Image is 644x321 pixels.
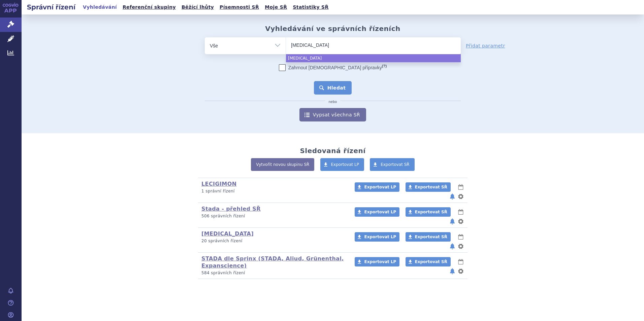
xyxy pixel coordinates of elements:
a: Moje SŘ [263,3,289,12]
button: nastavení [457,192,464,201]
a: Přidat parametr [466,42,505,49]
button: nastavení [457,242,464,250]
h2: Sledovaná řízení [300,147,365,155]
a: Statistiky SŘ [291,3,330,12]
button: lhůty [457,183,464,191]
button: notifikace [449,267,456,275]
a: Stada - přehled SŘ [201,206,261,212]
a: Vytvořit novou skupinu SŘ [251,158,314,171]
button: lhůty [457,258,464,266]
a: Vypsat všechna SŘ [299,108,366,121]
button: lhůty [457,233,464,241]
span: Exportovat LP [364,259,396,264]
a: Referenční skupiny [121,3,178,12]
a: Exportovat LP [355,232,399,242]
a: Exportovat SŘ [370,158,415,171]
a: Písemnosti SŘ [218,3,261,12]
button: nastavení [457,217,464,225]
p: 1 správní řízení [201,188,346,194]
abbr: (?) [382,64,387,68]
a: Exportovat LP [355,207,399,217]
button: notifikace [449,217,456,225]
span: Exportovat LP [364,235,396,239]
p: 20 správních řízení [201,238,346,244]
button: lhůty [457,208,464,216]
p: 584 správních řízení [201,270,346,276]
button: notifikace [449,192,456,201]
span: Exportovat SŘ [381,162,410,167]
a: [MEDICAL_DATA] [201,230,254,237]
button: nastavení [457,267,464,275]
i: nebo [325,100,341,104]
li: [MEDICAL_DATA] [286,54,461,62]
a: LECIGIMON [201,181,236,187]
span: Exportovat SŘ [415,210,447,214]
h2: Správní řízení [22,2,81,12]
a: Běžící lhůty [180,3,216,12]
h2: Vyhledávání ve správních řízeních [265,25,400,33]
a: Exportovat SŘ [406,232,451,242]
p: 506 správních řízení [201,213,346,219]
a: Exportovat SŘ [406,257,451,266]
a: Vyhledávání [81,3,119,12]
a: Exportovat SŘ [406,207,451,217]
span: Exportovat SŘ [415,259,447,264]
a: Exportovat LP [355,257,399,266]
label: Zahrnout [DEMOGRAPHIC_DATA] přípravky [279,64,387,71]
span: Exportovat SŘ [415,185,447,189]
a: Exportovat LP [320,158,364,171]
span: Exportovat SŘ [415,235,447,239]
span: Exportovat LP [364,185,396,189]
span: Exportovat LP [364,210,396,214]
button: Hledat [314,81,352,95]
a: Exportovat SŘ [406,182,451,192]
a: Exportovat LP [355,182,399,192]
span: Exportovat LP [331,162,359,167]
button: notifikace [449,242,456,250]
a: STADA dle Sprinx (STADA, Aliud, Grünenthal, Expanscience) [201,255,344,269]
